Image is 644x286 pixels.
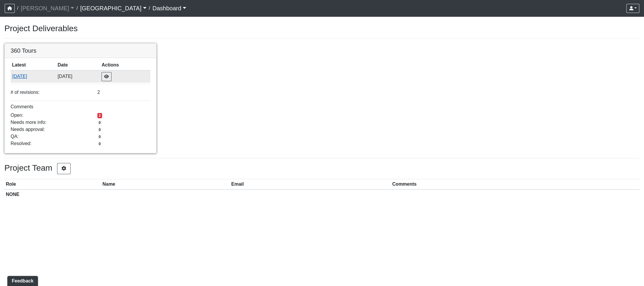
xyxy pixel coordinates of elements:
span: / [15,2,21,14]
a: [GEOGRAPHIC_DATA] [80,2,146,14]
iframe: Ybug feedback widget [4,274,39,286]
span: / [147,2,152,14]
td: 7dvwgTiDRMTLUubLqzXyG6 [11,70,56,83]
a: [PERSON_NAME] [21,2,74,14]
th: Role [4,179,101,189]
th: Comments [391,179,640,189]
span: / [74,2,80,14]
th: NONE [4,189,101,200]
button: [DATE] [12,73,55,80]
h3: Project Deliverables [4,24,640,34]
th: Email [230,179,391,189]
a: Dashboard [152,2,186,14]
th: Name [101,179,230,189]
h3: Project Team [4,163,640,174]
